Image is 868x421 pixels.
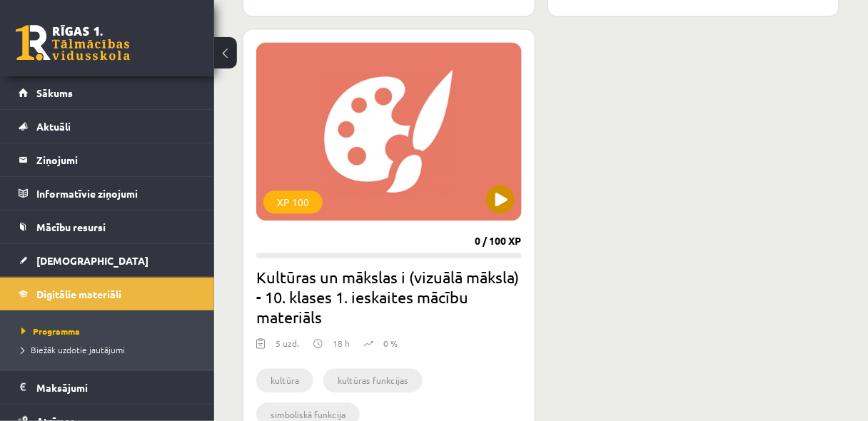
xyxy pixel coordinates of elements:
li: kultūras funkcijas [323,368,423,392]
a: Digitālie materiāli [19,278,196,310]
legend: Ziņojumi [36,143,196,176]
a: Ziņojumi [19,143,196,176]
p: 0 % [383,337,398,350]
p: 18 h [333,337,350,350]
span: Sākums [36,86,73,99]
span: Mācību resursi [36,220,106,233]
a: Programma [21,325,200,338]
legend: Informatīvie ziņojumi [36,177,196,210]
span: Biežāk uzdotie jautājumi [21,344,125,355]
h2: Kultūras un mākslas i (vizuālā māksla) - 10. klases 1. ieskaites mācību materiāls [256,267,522,327]
a: Informatīvie ziņojumi [19,177,196,210]
li: kultūra [256,368,313,392]
span: Digitālie materiāli [36,288,121,300]
span: Aktuāli [36,120,71,133]
a: Sākums [19,76,196,109]
a: Mācību resursi [19,210,196,243]
a: Aktuāli [19,110,196,143]
a: Biežāk uzdotie jautājumi [21,343,200,356]
span: Programma [21,325,80,337]
div: XP 100 [263,191,323,213]
a: [DEMOGRAPHIC_DATA] [19,244,196,277]
a: Maksājumi [19,371,196,404]
a: Rīgas 1. Tālmācības vidusskola [16,25,130,61]
legend: Maksājumi [36,371,196,404]
span: [DEMOGRAPHIC_DATA] [36,254,148,267]
div: 5 uzd. [276,337,299,358]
